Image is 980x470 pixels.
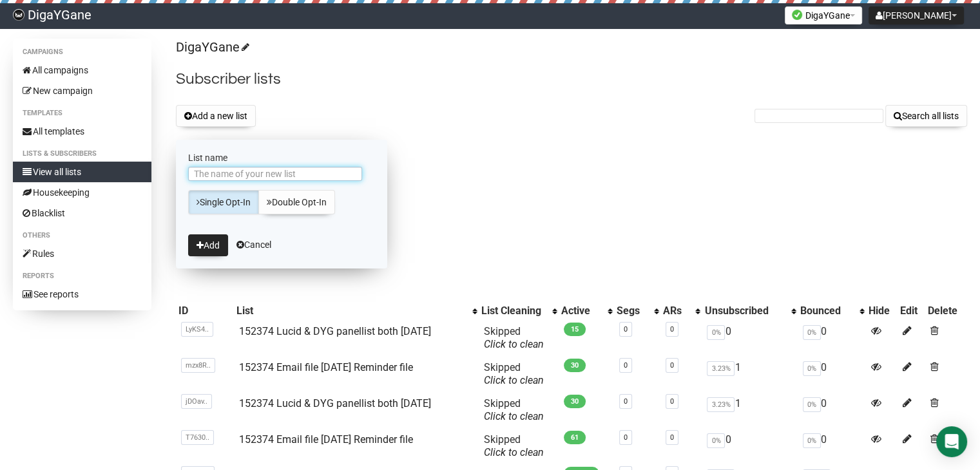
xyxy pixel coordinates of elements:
a: 0 [670,433,674,442]
span: 0% [707,325,725,340]
a: Double Opt-In [258,190,335,214]
th: ARs: No sort applied, activate to apply an ascending sort [660,302,702,320]
div: Hide [869,305,896,317]
a: 0 [670,361,674,370]
a: 0 [624,361,628,370]
img: favicons [792,10,802,20]
a: Click to clean [484,410,544,422]
td: 0 [798,392,865,428]
a: Single Opt-In [188,190,259,214]
a: 0 [624,325,628,334]
a: Rules [13,243,151,264]
a: 152374 Lucid & DYG panellist both [DATE] [239,325,431,337]
a: 0 [624,397,628,406]
div: ARs [663,305,689,317]
li: Reports [13,268,151,284]
th: Hide: No sort applied, sorting is disabled [866,302,898,320]
h2: Subscriber lists [176,68,967,91]
button: DigaYGane [785,6,862,24]
span: 0% [803,361,821,376]
button: [PERSON_NAME] [869,6,964,24]
th: Edit: No sort applied, sorting is disabled [898,302,925,320]
th: List Cleaning: No sort applied, activate to apply an ascending sort [479,302,559,320]
button: Add a new list [176,105,256,127]
th: ID: No sort applied, sorting is disabled [176,302,234,320]
div: Bounced [800,305,852,317]
a: Blacklist [13,203,151,223]
div: Unsubscribed [704,305,785,317]
img: f83b26b47af82e482c948364ee7c1d9c [13,9,24,21]
span: 0% [803,325,821,340]
input: The name of your new list [188,167,362,181]
div: List [236,305,466,317]
label: List name [188,152,375,164]
span: Skipped [484,361,544,386]
a: Click to clean [484,338,544,350]
div: List Cleaning [481,305,546,317]
a: View all lists [13,162,151,182]
a: See reports [13,284,151,305]
div: Open Intercom Messenger [936,426,967,457]
div: Segs [617,305,648,317]
span: 30 [564,395,586,408]
td: 1 [702,356,798,392]
td: 0 [702,428,798,464]
a: New campaign [13,80,151,101]
td: 0 [798,428,865,464]
th: List: No sort applied, activate to apply an ascending sort [234,302,479,320]
td: 1 [702,392,798,428]
a: Housekeeping [13,182,151,203]
div: Edit [900,305,922,317]
span: Skipped [484,397,544,422]
a: 152374 Lucid & DYG panellist both [DATE] [239,397,431,409]
td: 0 [798,320,865,356]
span: 3.23% [707,361,735,376]
a: All templates [13,121,151,142]
div: Delete [928,305,965,317]
a: Click to clean [484,446,544,458]
a: 152374 Email file [DATE] Reminder file [239,433,413,446]
li: Templates [13,106,151,121]
span: Skipped [484,325,544,350]
a: Cancel [236,240,271,250]
span: 3.23% [707,397,735,412]
a: 152374 Email file [DATE] Reminder file [239,361,413,373]
li: Campaigns [13,44,151,60]
span: Skipped [484,433,544,458]
span: 0% [803,433,821,448]
th: Segs: No sort applied, activate to apply an ascending sort [614,302,661,320]
a: 0 [670,397,674,406]
a: 0 [624,433,628,442]
td: 0 [702,320,798,356]
li: Others [13,228,151,243]
button: Add [188,234,228,256]
a: All campaigns [13,60,151,80]
span: 0% [707,433,725,448]
span: 61 [564,431,586,444]
span: LyKS4.. [181,322,213,337]
span: mzx8R.. [181,358,215,373]
th: Active: No sort applied, activate to apply an ascending sort [559,302,614,320]
button: Search all lists [885,105,967,127]
div: Active [561,305,601,317]
li: Lists & subscribers [13,146,151,162]
a: 0 [670,325,674,334]
span: 15 [564,323,586,336]
a: Click to clean [484,374,544,386]
th: Delete: No sort applied, sorting is disabled [925,302,967,320]
span: 30 [564,359,586,372]
td: 0 [798,356,865,392]
th: Unsubscribed: No sort applied, activate to apply an ascending sort [702,302,798,320]
th: Bounced: No sort applied, activate to apply an ascending sort [798,302,865,320]
a: DigaYGane [176,39,247,55]
span: jDOav.. [181,394,212,409]
div: ID [178,305,231,317]
span: 0% [803,397,821,412]
span: T7630.. [181,430,214,445]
